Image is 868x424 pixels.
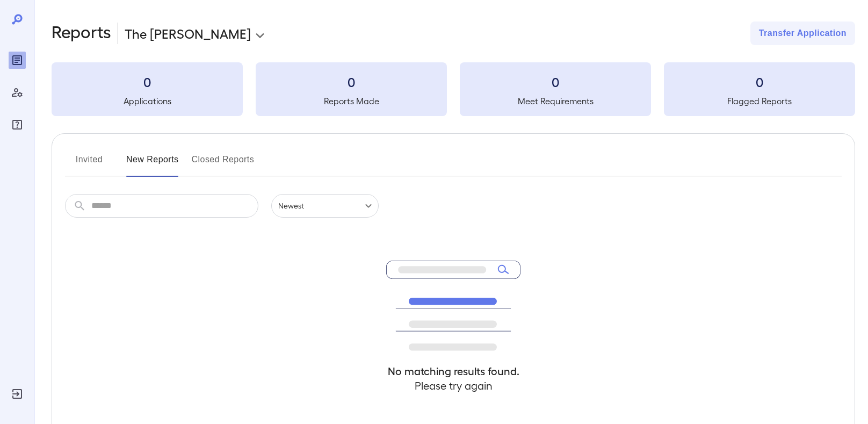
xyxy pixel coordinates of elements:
[750,21,855,45] button: Transfer Application
[126,151,179,177] button: New Reports
[65,151,113,177] button: Invited
[52,95,243,107] h5: Applications
[664,73,855,90] h3: 0
[256,73,447,90] h3: 0
[125,25,251,42] p: The [PERSON_NAME]
[9,116,26,133] div: FAQ
[256,95,447,107] h5: Reports Made
[460,73,651,90] h3: 0
[52,21,111,45] h2: Reports
[52,73,243,90] h3: 0
[9,385,26,403] div: Log Out
[460,95,651,107] h5: Meet Requirements
[386,378,520,393] h4: Please try again
[664,95,855,107] h5: Flagged Reports
[386,364,520,378] h4: No matching results found.
[192,151,255,177] button: Closed Reports
[9,52,26,69] div: Reports
[9,84,26,101] div: Manage Users
[271,194,379,218] div: Newest
[52,62,855,116] summary: 0Applications0Reports Made0Meet Requirements0Flagged Reports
